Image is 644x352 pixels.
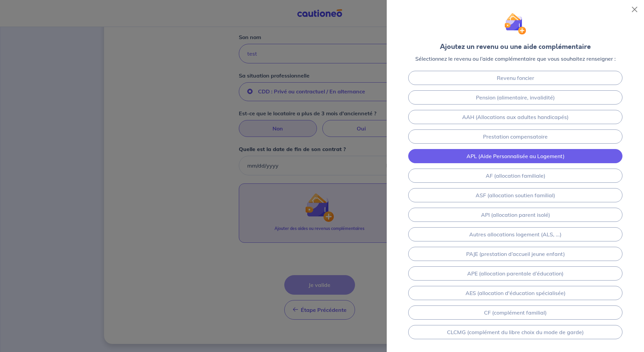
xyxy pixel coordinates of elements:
[408,325,622,339] a: CLCMG (complément du libre choix du mode de garde)
[408,227,622,241] a: Autres allocations logement (ALS, ...)
[408,266,622,281] a: APE (allocation parentale d’éducation)
[408,90,622,105] a: Pension (alimentaire, invalidité)
[440,42,591,52] div: Ajoutez un revenu ou une aide complémentaire
[408,149,622,163] a: APL (Aide Personnalisée au Logement)
[408,110,622,124] a: AAH (Allocations aux adultes handicapés)
[408,188,622,202] a: ASF (allocation soutien familial)
[408,286,622,300] a: AES (allocation d'éducation spécialisée)
[629,4,640,15] button: Close
[408,129,622,144] a: Prestation compensatoire
[505,13,526,35] img: illu_wallet.svg
[415,55,616,63] p: Sélectionnez le revenu ou l’aide complémentaire que vous souhaitez renseigner :
[408,208,622,222] a: API (allocation parent isolé)
[408,247,622,261] a: PAJE (prestation d’accueil jeune enfant)
[408,305,622,320] a: CF (complément familial)
[408,71,622,85] a: Revenu foncier
[408,169,622,183] a: AF (allocation familiale)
